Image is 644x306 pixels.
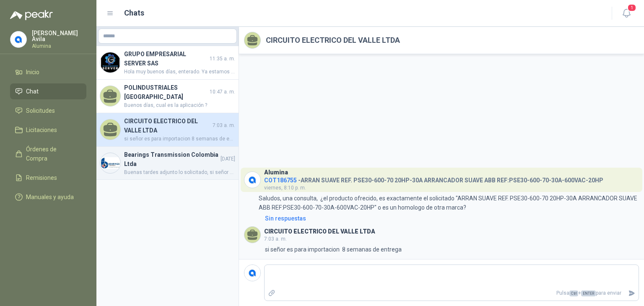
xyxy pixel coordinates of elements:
a: Sin respuestas [263,214,639,223]
a: Company LogoBearings Transmission Colombia Ltda[DATE]Buenas tardes adjunto lo solicitado, si seño... [96,147,239,180]
span: Solicitudes [26,106,55,115]
a: Chat [10,83,86,99]
a: Solicitudes [10,103,86,119]
span: Licitaciones [26,125,57,135]
p: Saludos, una consulta, ¿el producto ofrecido, es exactamente el solicitado "ARRAN SUAVE REF. PSE3... [259,194,639,212]
h4: CIRCUITO ELECTRICO DEL VALLE LTDA [124,117,211,135]
span: viernes, 8:10 p. m. [264,185,306,191]
button: Enviar [625,286,639,301]
a: Órdenes de Compra [10,141,86,166]
span: 7:03 a. m. [213,122,235,130]
a: CIRCUITO ELECTRICO DEL VALLE LTDA7:03 a. m.si señor es para importacion 8 semanas de entrega [96,113,239,147]
span: Remisiones [26,173,57,182]
a: Remisiones [10,170,86,186]
a: Inicio [10,64,86,80]
span: Buenos días, cual es la aplicación ? [124,101,235,109]
img: Company Logo [100,52,120,73]
p: Pulsa + para enviar [279,286,625,301]
span: 1 [627,4,636,12]
img: Company Logo [10,31,26,47]
img: Company Logo [100,153,120,173]
span: ENTER [581,290,596,296]
h2: CIRCUITO ELECTRICO DEL VALLE LTDA [266,34,400,46]
span: Órdenes de Compra [26,145,78,163]
a: Manuales y ayuda [10,189,86,205]
span: Ctrl [569,290,578,296]
a: Company LogoGRUPO EMPRESARIAL SERVER SAS11:35 a. m.Hola muy buenos días, enterado. Ya estamos ges... [96,46,239,80]
h4: - ARRAN SUAVE REF. PSE30-600-70 20HP-30A ARRANCADOR SUAVE ABB REF:PSE30-600-70-30A-600VAC-20HP [264,175,603,183]
div: Sin respuestas [265,214,306,223]
button: 1 [619,6,634,21]
p: Alumina [32,44,86,49]
h4: POLINDUSTRIALES [GEOGRAPHIC_DATA] [124,83,208,101]
p: [PERSON_NAME] Avila [32,30,86,42]
h1: Chats [124,7,144,19]
span: Inicio [26,67,39,77]
label: Adjuntar archivos [265,286,279,301]
h3: CIRCUITO ELECTRICO DEL VALLE LTDA [264,229,375,234]
a: POLINDUSTRIALES [GEOGRAPHIC_DATA]10:47 a. m.Buenos días, cual es la aplicación ? [96,80,239,113]
span: 11:35 a. m. [210,55,235,63]
span: [DATE] [221,155,235,163]
h4: Bearings Transmission Colombia Ltda [124,150,219,169]
img: Logo peakr [10,10,53,20]
h4: GRUPO EMPRESARIAL SERVER SAS [124,49,208,68]
span: Hola muy buenos días, enterado. Ya estamos gestionando para hacer la entrega lo mas pronto posibl... [124,68,235,76]
span: 10:47 a. m. [210,88,235,96]
span: Chat [26,87,39,96]
a: Licitaciones [10,122,86,138]
span: Buenas tardes adjunto lo solicitado, si señor si se asumen fletes Gracias por contar con nosotros. [124,169,235,176]
h3: Alumina [264,170,288,175]
p: si señor es para importacion 8 semanas de entrega [265,245,402,254]
span: 7:03 a. m. [264,236,287,242]
span: Manuales y ayuda [26,192,74,202]
span: si señor es para importacion 8 semanas de entrega [124,135,235,143]
img: Company Logo [244,265,260,281]
img: Company Logo [244,172,260,188]
span: COT186755 [264,177,297,184]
